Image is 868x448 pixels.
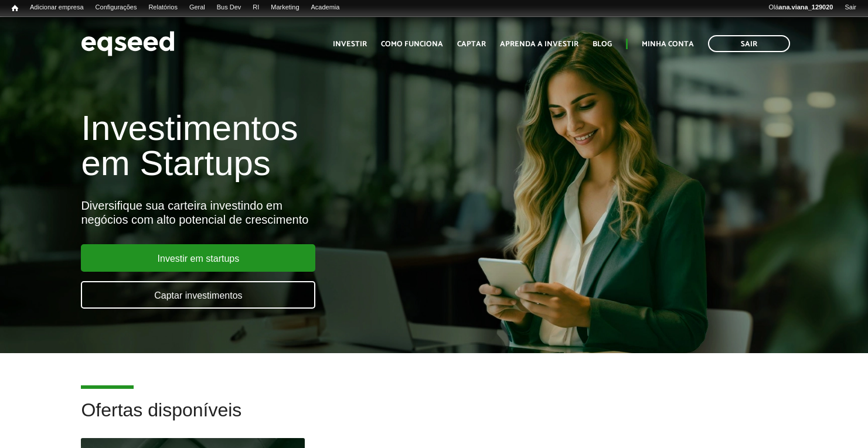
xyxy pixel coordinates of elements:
[142,3,183,12] a: Relatórios
[333,40,367,48] a: Investir
[763,3,839,12] a: Oláana.viana_129020
[265,3,305,12] a: Marketing
[81,400,787,438] h2: Ofertas disponíveis
[839,3,862,12] a: Sair
[457,40,486,48] a: Captar
[305,3,346,12] a: Academia
[24,3,90,12] a: Adicionar empresa
[593,40,612,48] a: Blog
[247,3,265,12] a: RI
[183,3,211,12] a: Geral
[381,40,443,48] a: Como funciona
[81,199,498,227] div: Diversifique sua carteira investindo em negócios com alto potencial de crescimento
[90,3,143,12] a: Configurações
[642,40,694,48] a: Minha conta
[12,4,18,12] span: Início
[779,4,833,11] strong: ana.viana_129020
[500,40,578,48] a: Aprenda a investir
[81,28,175,59] img: EqSeed
[81,111,498,181] h1: Investimentos em Startups
[6,3,24,14] a: Início
[211,3,247,12] a: Bus Dev
[81,281,315,309] a: Captar investimentos
[81,244,315,272] a: Investir em startups
[708,35,790,52] a: Sair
